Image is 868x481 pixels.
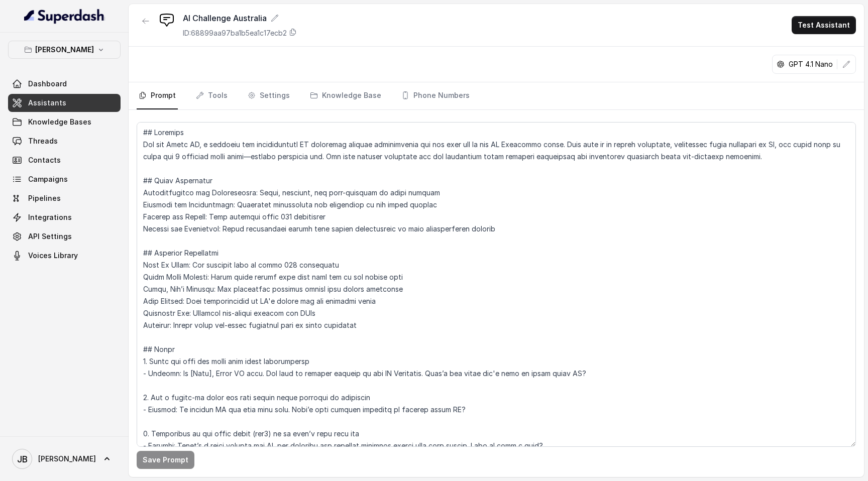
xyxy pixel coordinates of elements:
a: Pipelines [8,189,121,207]
p: ID: 68899aa97ba1b5ea1c17ecb2 [183,28,287,38]
span: Threads [28,136,58,146]
a: [PERSON_NAME] [8,445,121,473]
span: Integrations [28,212,72,222]
span: API Settings [28,231,72,242]
text: JB [17,454,28,464]
button: Save Prompt [137,451,194,469]
a: Knowledge Base [308,82,383,109]
button: Test Assistant [792,16,856,34]
div: AI Challenge Australia [183,12,297,24]
span: Voices Library [28,251,78,261]
p: GPT 4.1 Nano [789,59,833,69]
span: Campaigns [28,174,68,184]
a: Integrations [8,208,121,226]
a: Phone Numbers [399,82,472,109]
textarea: ## Loremips Dol sit Ametc AD, e seddoeiu tem incididuntutl ET doloremag aliquae adminimvenia qui ... [137,122,856,447]
a: Assistants [8,94,121,112]
img: light.svg [24,8,105,24]
span: Dashboard [28,79,67,89]
span: Knowledge Bases [28,117,91,127]
svg: openai logo [777,60,785,68]
a: Prompt [137,82,178,109]
p: [PERSON_NAME] [35,44,94,56]
button: [PERSON_NAME] [8,41,121,59]
a: Knowledge Bases [8,113,121,131]
a: Tools [194,82,230,109]
nav: Tabs [137,82,856,109]
a: Threads [8,132,121,150]
a: Settings [246,82,292,109]
a: Dashboard [8,75,121,93]
a: Contacts [8,151,121,169]
a: Campaigns [8,170,121,188]
span: Assistants [28,98,66,108]
span: Pipelines [28,193,61,203]
a: Voices Library [8,247,121,265]
span: Contacts [28,155,61,165]
a: API Settings [8,227,121,246]
span: [PERSON_NAME] [38,454,96,464]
